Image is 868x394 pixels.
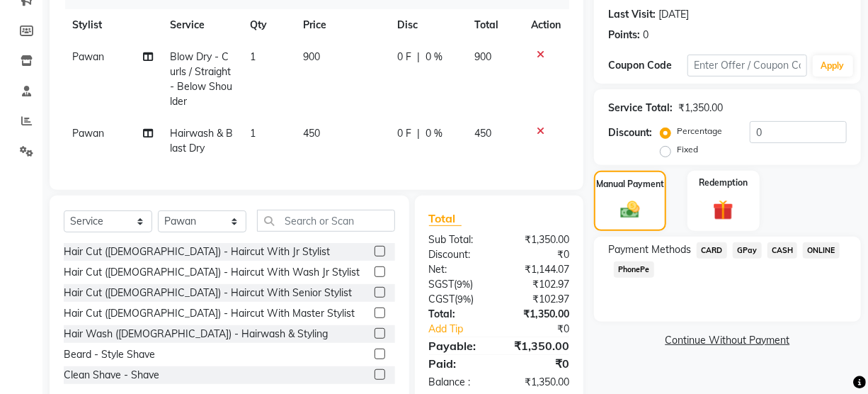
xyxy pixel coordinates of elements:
img: _cash.svg [615,199,645,221]
th: Disc [389,9,466,41]
div: ₹0 [499,355,580,372]
th: Service [161,9,241,41]
span: CASH [767,242,798,259]
span: 450 [304,127,321,140]
div: Coupon Code [608,58,687,73]
span: Hairwash & Blast Dry [170,127,233,154]
span: CARD [697,242,727,259]
div: Balance : [418,375,499,390]
div: Hair Cut ([DEMOGRAPHIC_DATA]) - Haircut With Senior Stylist [64,286,352,300]
input: Enter Offer / Coupon Code [687,55,807,77]
label: Fixed [677,143,698,156]
label: Percentage [677,125,722,137]
div: ₹0 [513,322,580,337]
div: Service Total: [608,101,673,116]
span: 0 F [397,50,411,64]
span: | [417,126,420,141]
div: Paid: [418,355,499,372]
th: Total [466,9,522,41]
span: SGST [429,278,455,291]
span: 0 F [397,126,411,141]
span: 0 % [426,50,442,64]
span: PhonePe [614,261,654,278]
a: Add Tip [418,322,513,337]
div: Last Visit: [608,7,656,22]
th: Price [295,9,389,41]
div: Discount: [608,125,652,140]
span: 1 [250,50,256,63]
div: Hair Cut ([DEMOGRAPHIC_DATA]) - Haircut With Wash Jr Stylist [64,265,360,280]
th: Stylist [64,9,161,41]
th: Qty [241,9,295,41]
div: ₹1,144.07 [499,262,580,277]
div: ₹102.97 [499,277,580,292]
div: [DATE] [658,7,689,22]
div: Total: [418,307,499,322]
img: _gift.svg [707,198,739,223]
span: Blow Dry - Curls / Straight - Below Shoulder [170,50,232,108]
div: Clean Shave - Shave [64,368,159,383]
span: 0 % [426,126,442,141]
div: ₹0 [499,247,580,262]
button: Apply [813,55,853,77]
span: 450 [474,127,491,140]
input: Search or Scan [257,210,395,232]
div: Discount: [418,247,499,262]
span: CGST [429,293,455,305]
a: Continue Without Payment [597,333,858,348]
div: ₹1,350.00 [499,307,580,322]
div: Hair Wash ([DEMOGRAPHIC_DATA]) - Hairwash & Styling [64,327,328,342]
th: Action [522,9,569,41]
span: | [417,50,420,64]
label: Redemption [699,176,748,189]
div: Beard - Style Shave [64,347,155,362]
div: 0 [643,28,649,43]
span: 9% [457,278,471,290]
span: 900 [304,50,321,63]
div: ₹1,350.00 [499,232,580,247]
label: Manual Payment [596,178,664,191]
div: ( ) [418,277,499,292]
div: Payable: [418,337,499,354]
span: GPay [733,242,762,259]
div: ₹1,350.00 [499,375,580,390]
div: ( ) [418,292,499,307]
div: Sub Total: [418,232,499,247]
span: Pawan [72,127,104,140]
span: Total [429,211,462,226]
span: 1 [250,127,256,140]
div: ₹1,350.00 [678,101,723,116]
div: Points: [608,28,640,43]
div: Hair Cut ([DEMOGRAPHIC_DATA]) - Haircut With Master Stylist [64,306,355,321]
div: Net: [418,262,499,277]
span: ONLINE [803,242,840,259]
span: 9% [458,293,472,305]
span: 900 [474,50,491,63]
div: ₹102.97 [499,292,580,307]
div: ₹1,350.00 [499,337,580,354]
div: Hair Cut ([DEMOGRAPHIC_DATA]) - Haircut With Jr Stylist [64,244,330,259]
span: Payment Methods [608,242,691,257]
span: Pawan [72,50,104,63]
